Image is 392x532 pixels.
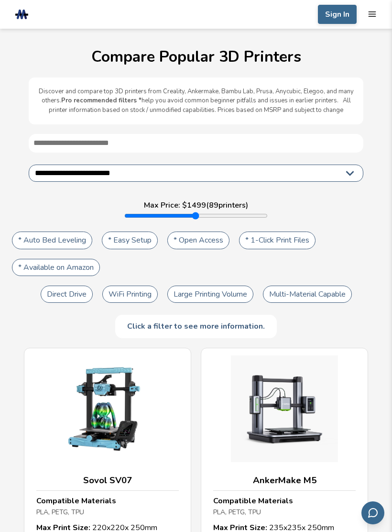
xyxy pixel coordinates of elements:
[239,232,316,249] button: * 1-Click Print Files
[36,508,84,517] span: PLA, PETG, TPU
[213,475,356,486] h3: AnkerMake M5
[12,259,100,276] button: * Available on Amazon
[263,286,352,303] button: Multi-Material Capable
[36,496,116,506] strong: Compatible Materials
[102,286,158,303] button: WiFi Printing
[61,96,142,105] b: Pro recommended filters *
[361,501,384,524] button: Send feedback via email
[368,10,377,19] button: mobile navigation menu
[10,48,382,65] h1: Compare Popular 3D Printers
[167,232,229,249] button: * Open Access
[167,286,253,303] button: Large Printing Volume
[144,201,248,210] label: Max Price: $ 1499 ( 89 printers)
[12,232,92,249] button: * Auto Bed Leveling
[115,315,277,338] div: Click a filter to see more information.
[318,5,357,24] button: Sign In
[41,286,93,303] button: Direct Drive
[38,87,354,115] p: Discover and compare top 3D printers from Creality, Ankermake, Bambu Lab, Prusa, Anycubic, Elegoo...
[213,496,293,506] strong: Compatible Materials
[102,232,158,249] button: * Easy Setup
[36,475,179,486] h3: Sovol SV07
[213,508,261,517] span: PLA, PETG, TPU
